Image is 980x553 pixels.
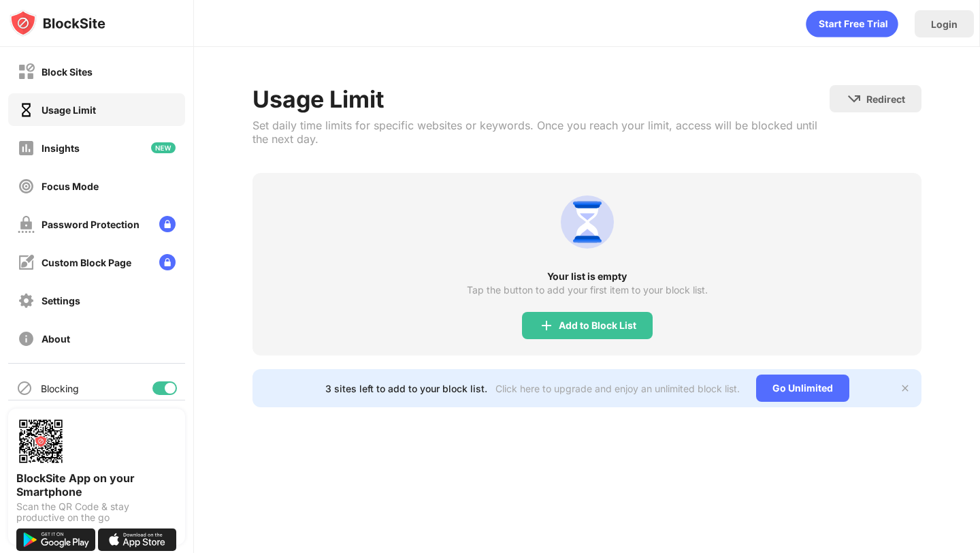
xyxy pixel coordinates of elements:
img: download-on-the-app-store.svg [98,528,177,551]
img: new-icon.svg [151,142,176,153]
div: Password Protection [42,219,140,230]
img: lock-menu.svg [159,254,176,270]
img: settings-off.svg [18,292,35,309]
img: about-off.svg [18,330,35,347]
div: Go Unlimited [756,375,849,402]
div: Login [931,18,958,30]
div: Usage Limit [252,85,829,113]
div: Scan the QR Code & stay productive on the go [16,501,177,523]
div: Click here to upgrade and enjoy an unlimited block list. [495,383,740,394]
img: focus-off.svg [18,178,35,195]
div: 3 sites left to add to your block list. [325,383,487,394]
img: customize-block-page-off.svg [18,254,35,271]
img: password-protection-off.svg [18,216,35,233]
div: Add to Block List [559,320,636,331]
img: lock-menu.svg [159,216,176,232]
img: logo-blocksite.svg [10,10,105,37]
div: Block Sites [42,66,93,78]
div: Settings [42,295,80,306]
img: usage-limit.svg [555,189,620,255]
div: Custom Block Page [42,257,131,268]
div: Usage Limit [42,104,96,116]
div: Insights [42,142,80,154]
img: block-off.svg [18,63,35,80]
img: x-button.svg [900,383,911,394]
div: Set daily time limits for specific websites or keywords. Once you reach your limit, access will b... [252,118,829,146]
div: Blocking [41,383,79,394]
div: Focus Mode [42,180,99,192]
div: BlockSite App on your Smartphone [16,471,177,499]
img: blocking-icon.svg [16,380,33,396]
img: insights-off.svg [18,140,35,157]
div: Tap the button to add your first item to your block list. [467,285,708,296]
div: Your list is empty [252,271,921,282]
img: time-usage-on.svg [18,101,35,118]
div: animation [806,10,898,37]
div: About [42,333,70,345]
img: options-page-qr-code.png [16,417,65,466]
div: Redirect [866,93,905,105]
img: get-it-on-google-play.svg [16,528,95,551]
